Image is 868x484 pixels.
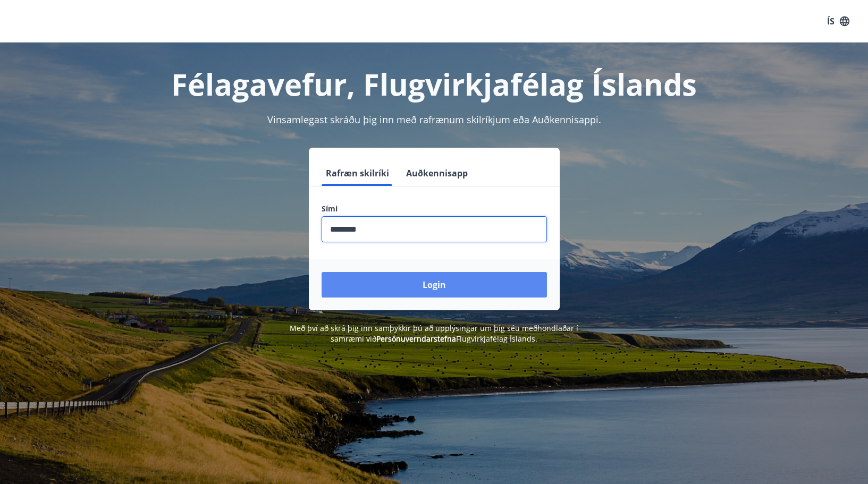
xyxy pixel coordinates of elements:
button: Auðkennisapp [402,160,472,186]
a: Persónuverndarstefna [376,334,456,344]
button: ÍS [821,12,855,31]
span: Með því að skrá þig inn samþykkir þú að upplýsingar um þig séu meðhöndlaðar í samræmi við Flugvir... [290,323,578,344]
h1: Félagavefur, Flugvirkjafélag Íslands [64,64,804,104]
button: Login [322,272,547,298]
label: Sími [322,203,547,214]
button: Rafræn skilríki [322,160,393,186]
span: Vinsamlegast skráðu þig inn með rafrænum skilríkjum eða Auðkennisappi. [267,113,601,126]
